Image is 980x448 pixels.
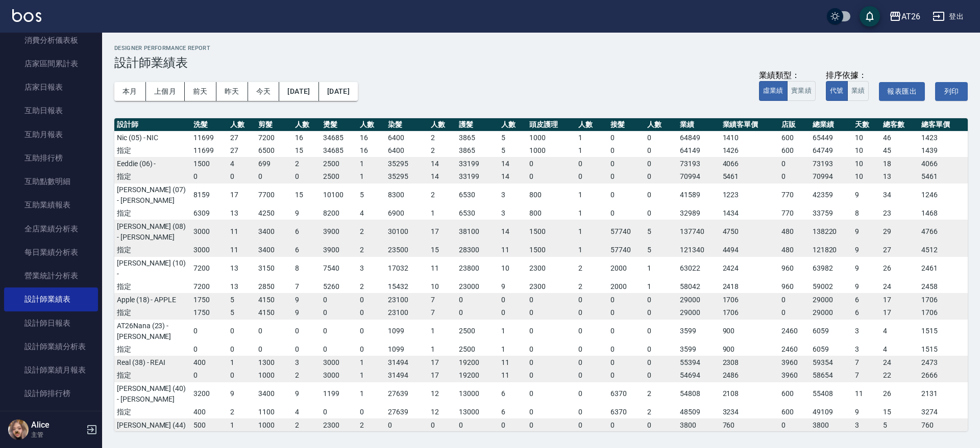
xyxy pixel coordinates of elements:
[357,207,385,220] td: 4
[645,118,677,131] th: 人數
[576,220,608,244] td: 1
[456,157,499,170] td: 33199
[256,220,292,244] td: 3400
[810,256,853,280] td: 63982
[928,7,968,26] button: 登出
[901,10,920,23] div: AT26
[456,244,499,257] td: 28300
[787,81,816,101] button: 實業績
[357,293,385,306] td: 0
[321,207,357,220] td: 8200
[4,358,98,382] a: 設計師業績月報表
[720,280,779,294] td: 2418
[880,207,919,220] td: 23
[576,244,608,257] td: 1
[852,118,880,131] th: 天數
[191,170,228,183] td: 0
[645,244,677,257] td: 5
[608,256,645,280] td: 2000
[499,244,527,257] td: 11
[645,280,677,294] td: 1
[499,157,527,170] td: 14
[4,264,98,287] a: 營業統計分析表
[321,293,357,306] td: 0
[779,170,810,183] td: 0
[4,335,98,358] a: 設計師業績分析表
[428,144,456,157] td: 2
[810,118,853,131] th: 總業績
[228,220,256,244] td: 11
[456,256,499,280] td: 23800
[885,6,924,27] button: AT26
[428,293,456,306] td: 7
[4,287,98,311] a: 設計師業績表
[456,293,499,306] td: 0
[114,207,191,220] td: 指定
[499,183,527,207] td: 3
[810,131,853,144] td: 65449
[428,207,456,220] td: 1
[385,157,428,170] td: 35295
[919,170,968,183] td: 5461
[759,81,788,101] button: 虛業績
[576,256,608,280] td: 2
[810,183,853,207] td: 42359
[216,82,248,101] button: 昨天
[645,170,677,183] td: 0
[456,170,499,183] td: 33199
[576,131,608,144] td: 1
[428,183,456,207] td: 2
[385,144,428,157] td: 6400
[292,131,321,144] td: 16
[4,311,98,335] a: 設計師日報表
[852,280,880,294] td: 9
[880,131,919,144] td: 46
[456,118,499,131] th: 護髮
[4,406,98,429] a: 商品銷售排行榜
[810,207,853,220] td: 33759
[852,207,880,220] td: 8
[191,118,228,131] th: 洗髮
[228,293,256,306] td: 5
[499,207,527,220] td: 3
[608,220,645,244] td: 57740
[608,157,645,170] td: 0
[292,244,321,257] td: 6
[256,280,292,294] td: 2850
[860,6,880,27] button: save
[191,131,228,144] td: 11699
[428,280,456,294] td: 10
[576,293,608,306] td: 0
[645,256,677,280] td: 1
[114,157,191,170] td: Eeddie (06) -
[527,170,575,183] td: 0
[256,244,292,257] td: 3400
[428,118,456,131] th: 人數
[256,170,292,183] td: 0
[677,131,720,144] td: 64849
[256,157,292,170] td: 699
[4,193,98,217] a: 互助業績報表
[4,123,98,146] a: 互助月報表
[852,170,880,183] td: 10
[191,144,228,157] td: 11699
[880,157,919,170] td: 18
[880,118,919,131] th: 總客數
[191,293,228,306] td: 1750
[357,144,385,157] td: 16
[385,118,428,131] th: 染髮
[779,144,810,157] td: 600
[645,207,677,220] td: 0
[645,220,677,244] td: 5
[228,280,256,294] td: 13
[228,118,256,131] th: 人數
[385,170,428,183] td: 35295
[292,256,321,280] td: 8
[191,280,228,294] td: 7200
[357,183,385,207] td: 5
[114,144,191,157] td: 指定
[608,244,645,257] td: 57740
[357,256,385,280] td: 3
[645,131,677,144] td: 0
[191,220,228,244] td: 3000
